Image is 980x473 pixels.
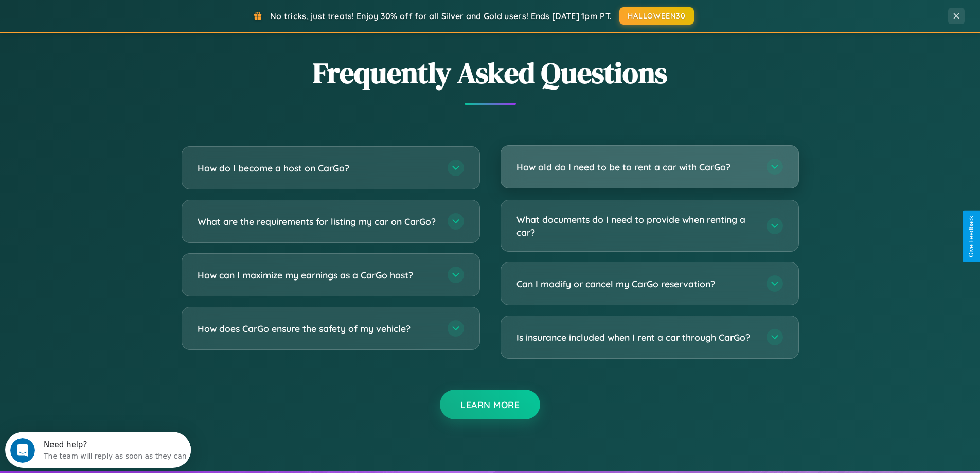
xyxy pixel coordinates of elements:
h3: How old do I need to be to rent a car with CarGo? [516,161,756,173]
div: Need help? [39,9,182,17]
button: Learn More [440,390,540,419]
h3: How can I maximize my earnings as a CarGo host? [198,269,437,282]
button: HALLOWEEN30 [619,7,694,25]
div: Give Feedback [968,216,975,257]
h3: Can I modify or cancel my CarGo reservation? [516,277,756,290]
iframe: Intercom live chat discovery launcher [5,432,191,468]
h3: Is insurance included when I rent a car through CarGo? [516,331,756,344]
span: No tricks, just treats! Enjoy 30% off for all Silver and Gold users! Ends [DATE] 1pm PT. [270,11,612,21]
div: Open Intercom Messenger [4,4,191,32]
h3: How does CarGo ensure the safety of my vehicle? [198,322,437,335]
iframe: Intercom live chat [10,438,35,463]
h3: How do I become a host on CarGo? [198,162,437,174]
h3: What documents do I need to provide when renting a car? [516,213,756,238]
h3: What are the requirements for listing my car on CarGo? [198,215,437,228]
h2: Frequently Asked Questions [182,53,799,93]
div: The team will reply as soon as they can [39,17,182,28]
